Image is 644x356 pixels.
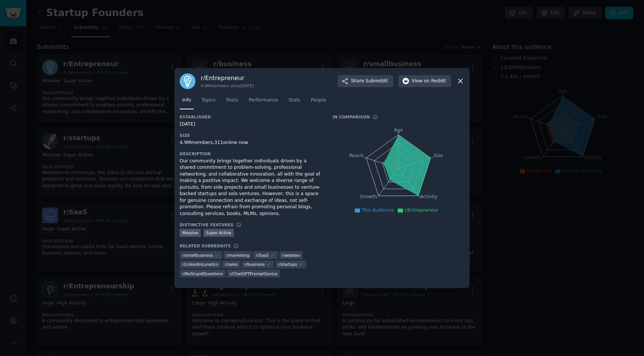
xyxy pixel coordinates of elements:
[404,208,438,213] span: r/Entrepreneur
[286,94,303,110] a: Stats
[230,271,278,276] span: r/ ChatGPTPromptGenius
[180,243,231,248] h3: Related Subreddits
[420,194,438,199] tspan: Activity
[433,153,443,158] tspan: Size
[398,75,451,87] button: Viewon Reddit
[424,78,446,85] span: on Reddit
[180,222,233,227] h3: Distinctive Features
[182,97,191,104] span: Info
[288,97,300,104] span: Stats
[199,94,218,110] a: Topics
[412,78,446,85] span: View
[244,262,265,267] span: r/ business
[278,262,297,267] span: r/ startups
[180,73,195,89] img: Entrepreneur
[180,158,322,217] div: Our community brings together individuals driven by a shared commitment to problem-solving, profe...
[180,114,322,120] h3: Established
[180,94,194,110] a: Info
[201,97,215,104] span: Topics
[201,83,254,88] div: 4.9M members since [DATE]
[180,133,322,138] h3: Size
[338,75,393,87] button: ShareSubreddit
[256,253,269,258] span: r/ SaaS
[182,271,223,276] span: r/ NoStupidQuestions
[351,78,388,85] span: Share
[349,153,363,158] tspan: Reach
[282,253,301,258] span: r/ webdev
[246,94,281,110] a: Performance
[180,151,322,156] h3: Description
[311,97,326,104] span: People
[180,121,322,128] div: [DATE]
[360,194,377,199] tspan: Growth
[308,94,329,110] a: People
[203,229,234,237] div: Super Active
[223,94,241,110] a: Posts
[333,114,370,120] h3: In Comparison
[226,253,249,258] span: r/ marketing
[394,127,403,133] tspan: Age
[366,78,388,85] span: Subreddit
[180,229,201,237] div: Massive
[249,97,278,104] span: Performance
[201,74,254,82] h3: r/ Entrepreneur
[182,262,218,267] span: r/ LinkedInLunatics
[225,262,238,267] span: r/ sales
[226,97,238,104] span: Posts
[362,208,394,213] span: This Audience
[182,253,213,258] span: r/ smallbusiness
[180,139,322,146] div: 4.9M members, 311 online now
